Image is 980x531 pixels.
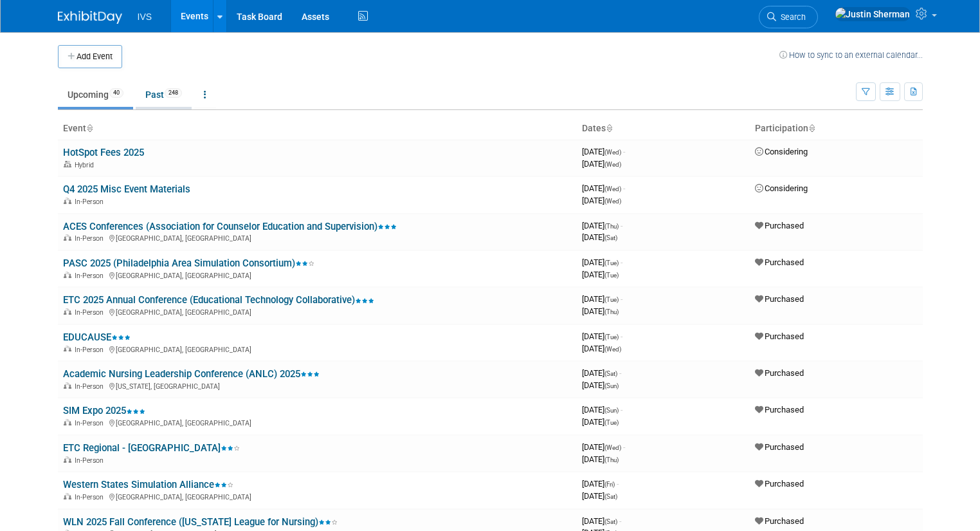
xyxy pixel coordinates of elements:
[64,419,71,425] img: In-Person Event
[63,479,233,490] a: Western States Simulation Alliance
[75,198,107,206] span: In-Person
[582,380,619,390] span: [DATE]
[582,479,619,489] span: [DATE]
[621,257,622,267] span: -
[86,123,93,133] a: Sort by Event Name
[776,12,806,22] span: Search
[63,306,572,317] div: [GEOGRAPHIC_DATA], [GEOGRAPHIC_DATA]
[63,491,572,501] div: [GEOGRAPHIC_DATA], [GEOGRAPHIC_DATA]
[63,417,572,427] div: [GEOGRAPHIC_DATA], [GEOGRAPHIC_DATA]
[835,7,911,21] img: Justin Sherman
[63,147,144,158] a: HotSpot Fees 2025
[577,118,750,140] th: Dates
[582,417,619,427] span: [DATE]
[759,6,818,28] a: Search
[64,161,71,167] img: Hybrid Event
[58,11,122,24] img: ExhibitDay
[63,294,374,306] a: ETC 2025 Annual Conference (Educational Technology Collaborative)
[75,272,107,280] span: In-Person
[58,118,577,140] th: Event
[621,221,622,230] span: -
[604,161,621,168] span: (Wed)
[755,183,808,193] span: Considering
[63,344,572,354] div: [GEOGRAPHIC_DATA], [GEOGRAPHIC_DATA]
[755,442,804,452] span: Purchased
[779,50,923,60] a: How to sync to an external calendar...
[63,183,190,195] a: Q4 2025 Misc Event Materials
[75,161,98,169] span: Hybrid
[582,159,621,169] span: [DATE]
[582,491,617,501] span: [DATE]
[64,346,71,352] img: In-Person Event
[109,88,123,98] span: 40
[619,368,621,378] span: -
[604,456,619,463] span: (Thu)
[58,45,122,68] button: Add Event
[582,405,622,415] span: [DATE]
[623,442,625,452] span: -
[604,518,617,525] span: (Sat)
[604,223,619,230] span: (Thu)
[63,405,145,416] a: SIM Expo 2025
[63,331,131,343] a: EDUCAUSE
[582,294,622,304] span: [DATE]
[63,442,240,454] a: ETC Regional - [GEOGRAPHIC_DATA]
[621,294,622,304] span: -
[755,294,804,304] span: Purchased
[604,419,619,426] span: (Tue)
[604,198,621,205] span: (Wed)
[75,456,107,465] span: In-Person
[75,419,107,427] span: In-Person
[64,308,71,315] img: In-Person Event
[604,296,619,303] span: (Tue)
[755,405,804,415] span: Purchased
[619,516,621,526] span: -
[582,442,625,452] span: [DATE]
[621,331,622,341] span: -
[64,382,71,389] img: In-Person Event
[138,12,152,22] span: IVS
[64,493,71,499] img: In-Person Event
[64,272,71,278] img: In-Person Event
[604,407,619,414] span: (Sun)
[755,368,804,378] span: Purchased
[75,308,107,317] span: In-Person
[63,232,572,243] div: [GEOGRAPHIC_DATA], [GEOGRAPHIC_DATA]
[582,183,625,193] span: [DATE]
[750,118,923,140] th: Participation
[63,380,572,391] div: [US_STATE], [GEOGRAPHIC_DATA]
[755,257,804,267] span: Purchased
[582,147,625,156] span: [DATE]
[755,516,804,526] span: Purchased
[755,479,804,489] span: Purchased
[582,232,617,242] span: [DATE]
[604,370,617,377] span: (Sat)
[64,234,71,241] img: In-Person Event
[623,183,625,193] span: -
[604,149,621,156] span: (Wed)
[582,196,621,205] span: [DATE]
[755,221,804,230] span: Purchased
[755,147,808,156] span: Considering
[604,481,615,488] span: (Fri)
[582,257,622,267] span: [DATE]
[604,346,621,353] span: (Wed)
[136,82,192,107] a: Past248
[165,88,182,98] span: 248
[604,493,617,500] span: (Sat)
[582,454,619,464] span: [DATE]
[58,82,133,107] a: Upcoming40
[604,272,619,279] span: (Tue)
[582,270,619,279] span: [DATE]
[621,405,622,415] span: -
[604,259,619,266] span: (Tue)
[75,493,107,501] span: In-Person
[63,368,320,380] a: Academic Nursing Leadership Conference (ANLC) 2025
[604,234,617,241] span: (Sat)
[75,382,107,391] span: In-Person
[64,198,71,204] img: In-Person Event
[63,270,572,280] div: [GEOGRAPHIC_DATA], [GEOGRAPHIC_DATA]
[63,221,397,232] a: ACES Conferences (Association for Counselor Education and Supervision)
[604,382,619,389] span: (Sun)
[63,516,338,528] a: WLN 2025 Fall Conference ([US_STATE] League for Nursing)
